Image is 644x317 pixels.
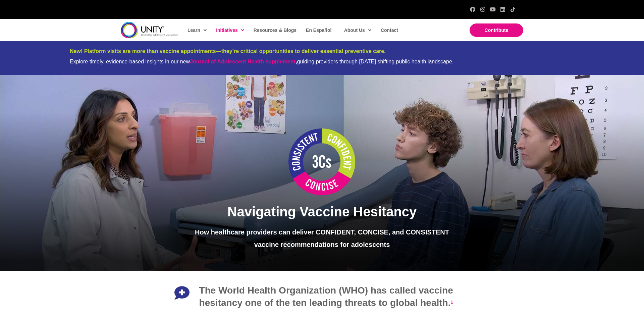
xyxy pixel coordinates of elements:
[121,22,178,38] img: unity-logo-dark
[470,23,523,37] a: Contribute
[500,7,505,12] a: LinkedIn
[190,59,297,64] strong: ,
[485,28,508,33] span: Contribute
[187,25,207,35] span: Learn
[288,128,356,196] img: 3Cs Logo white center
[510,7,516,12] a: TikTok
[377,22,401,38] a: Contact
[303,22,334,38] a: En Español
[341,22,374,38] a: About Us
[306,28,331,33] span: En Español
[183,226,461,251] p: How healthcare providers can deliver CONFIDENT, CONCISE, and CONSISTENT vaccine recommendations f...
[254,28,297,33] span: Resources & Blogs
[490,7,495,12] a: YouTube
[470,7,475,12] a: Facebook
[450,298,453,308] a: 1
[480,7,485,12] a: Instagram
[190,59,296,64] a: Journal of Adolescent Health supplement
[450,300,453,305] sup: 1
[227,204,417,219] span: Navigating Vaccine Hesitancy
[199,285,453,308] span: The World Health Organization (WHO) has called vaccine hesitancy one of the ten leading threats t...
[216,25,244,35] span: Initiatives
[381,28,398,33] span: Contact
[344,25,371,35] span: About Us
[250,22,299,38] a: Resources & Blogs
[70,58,574,65] div: Explore timely, evidence-based insights in our new guiding providers through [DATE] shifting publ...
[70,48,386,54] span: New! Platform visits are more than vaccine appointments—they’re critical opportunities to deliver...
